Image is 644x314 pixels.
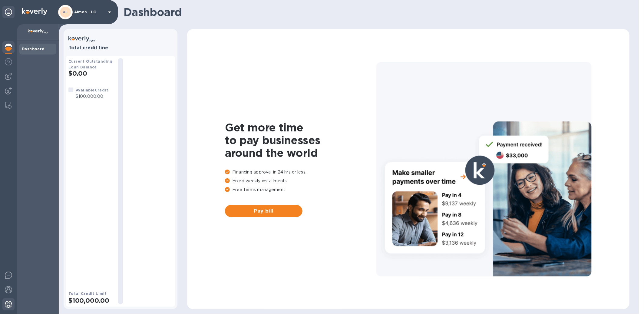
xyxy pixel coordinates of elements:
[225,178,376,184] p: Fixed weekly installments.
[63,10,68,14] b: AL
[68,45,173,51] h3: Total credit line
[68,297,113,304] h2: $100,000.00
[230,207,298,215] span: Pay bill
[68,291,107,296] b: Total Credit Limit
[124,6,626,18] h1: Dashboard
[225,169,376,175] p: Financing approval in 24 hrs or less.
[5,58,12,65] img: Foreign exchange
[74,10,104,14] p: Aimoh LLC
[225,121,376,159] h1: Get more time to pay businesses around the world
[22,47,45,51] b: Dashboard
[22,8,47,15] img: Logo
[225,205,302,217] button: Pay bill
[68,59,113,69] b: Current Outstanding Loan Balance
[76,88,108,92] b: Available Credit
[225,187,376,193] p: Free terms management.
[68,70,113,77] h2: $0.00
[2,6,15,18] div: Unpin categories
[76,93,108,100] p: $100,000.00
